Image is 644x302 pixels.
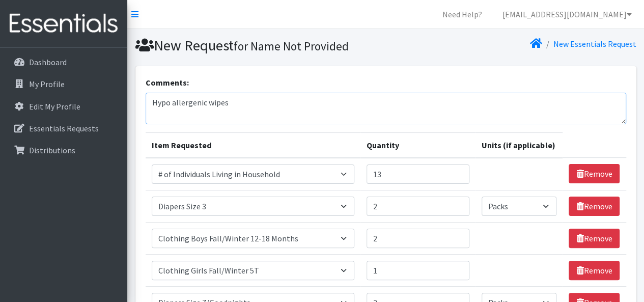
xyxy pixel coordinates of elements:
p: Dashboard [29,57,67,67]
a: [EMAIL_ADDRESS][DOMAIN_NAME] [494,4,640,24]
img: HumanEssentials [4,7,123,41]
p: Distributions [29,145,75,155]
a: My Profile [4,74,123,94]
a: Need Help? [434,4,490,24]
p: My Profile [29,79,65,89]
a: Remove [569,229,620,248]
p: Essentials Requests [29,123,99,133]
a: Remove [569,197,620,216]
a: Dashboard [4,52,123,72]
small: for Name Not Provided [234,39,349,53]
a: Distributions [4,140,123,160]
th: Quantity [360,132,475,158]
a: Remove [569,261,620,280]
th: Item Requested [146,132,361,158]
a: Remove [569,164,620,183]
a: Essentials Requests [4,118,123,139]
p: Edit My Profile [29,101,80,112]
h1: New Request [135,37,382,54]
th: Units (if applicable) [475,132,563,158]
a: New Essentials Request [553,39,636,49]
label: Comments: [146,76,189,89]
a: Edit My Profile [4,96,123,117]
